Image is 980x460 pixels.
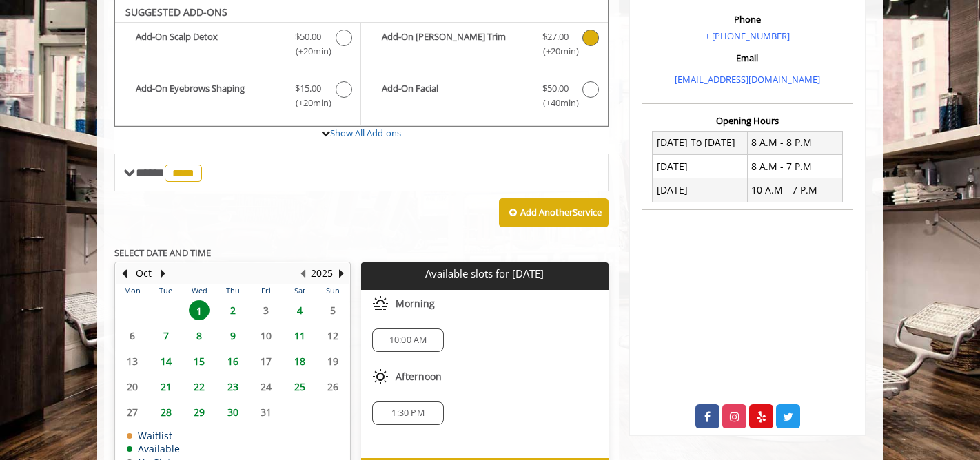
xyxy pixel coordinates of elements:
span: $50.00 [295,30,321,44]
th: Sat [283,284,316,297]
span: 28 [156,402,176,422]
span: 16 [223,351,243,371]
p: Available slots for [DATE] [367,268,602,280]
h3: Email [645,53,850,63]
label: Add-On Eyebrows Shaping [122,81,354,114]
td: Select day4 [283,297,316,323]
b: SUGGESTED ADD-ONS [125,6,227,19]
label: Add-On Beard Trim [368,30,600,62]
span: 1 [189,300,210,320]
button: 2025 [311,266,333,281]
td: Select day14 [149,348,182,374]
td: Waitlist [127,430,180,441]
td: Select day11 [283,323,316,348]
button: Next Month [157,266,168,281]
td: Select day1 [183,297,216,323]
td: Select day9 [216,323,249,348]
td: 8 A.M - 8 P.M [747,131,842,154]
th: Mon [116,284,149,297]
th: Wed [183,284,216,297]
td: Select day15 [183,348,216,374]
span: 14 [156,351,176,371]
a: [EMAIL_ADDRESS][DOMAIN_NAME] [675,73,820,85]
span: 2 [223,300,243,320]
td: Select day22 [183,374,216,399]
a: + [PHONE_NUMBER] [705,30,790,42]
b: Add-On [PERSON_NAME] Trim [382,30,528,59]
td: Select day8 [183,323,216,348]
td: Available [127,443,180,454]
button: Previous Month [119,266,130,281]
img: morning slots [372,295,389,312]
span: 10:00 AM [389,335,427,346]
span: 23 [223,377,243,397]
span: 30 [223,402,243,422]
span: 18 [289,351,310,371]
td: [DATE] [653,178,748,202]
td: Select day21 [149,374,182,399]
span: $27.00 [542,30,569,44]
div: 1:30 PM [372,401,443,425]
td: Select day23 [216,374,249,399]
span: 11 [289,326,310,346]
span: 7 [156,326,176,346]
b: SELECT DATE AND TIME [114,247,211,259]
img: afternoon slots [372,368,389,385]
span: (+20min ) [535,44,575,59]
td: Select day29 [183,399,216,425]
div: 10:00 AM [372,328,443,352]
span: (+20min ) [288,44,329,59]
td: Select day18 [283,348,316,374]
h3: Opening Hours [642,116,853,125]
button: Oct [136,266,152,281]
b: Add-On Eyebrows Shaping [136,81,281,110]
label: Add-On Facial [368,81,600,114]
span: 21 [156,377,176,397]
label: Add-On Scalp Detox [122,30,354,62]
th: Thu [216,284,249,297]
td: 8 A.M - 7 P.M [747,155,842,178]
span: Afternoon [396,371,442,382]
td: [DATE] To [DATE] [653,131,748,154]
span: 1:30 PM [391,408,424,419]
td: Select day16 [216,348,249,374]
button: Previous Year [297,266,308,281]
span: (+40min ) [535,96,575,110]
th: Tue [149,284,182,297]
b: Add-On Scalp Detox [136,30,281,59]
td: Select day30 [216,399,249,425]
span: $15.00 [295,81,321,96]
span: 29 [189,402,210,422]
td: 10 A.M - 7 P.M [747,178,842,202]
span: Morning [396,298,435,309]
span: 25 [289,377,310,397]
span: 15 [189,351,210,371]
th: Fri [249,284,283,297]
td: Select day2 [216,297,249,323]
td: Select day7 [149,323,182,348]
td: Select day25 [283,374,316,399]
button: Add AnotherService [499,198,609,227]
td: [DATE] [653,155,748,178]
span: (+20min ) [288,96,329,110]
span: $50.00 [542,81,569,96]
td: Select day28 [149,399,182,425]
span: 8 [189,326,210,346]
button: Next Year [336,266,347,281]
a: Show All Add-ons [330,127,401,139]
th: Sun [316,284,350,297]
span: 4 [289,300,310,320]
span: 9 [223,326,243,346]
span: 22 [189,377,210,397]
b: Add Another Service [520,206,602,218]
b: Add-On Facial [382,81,528,110]
h3: Phone [645,14,850,24]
